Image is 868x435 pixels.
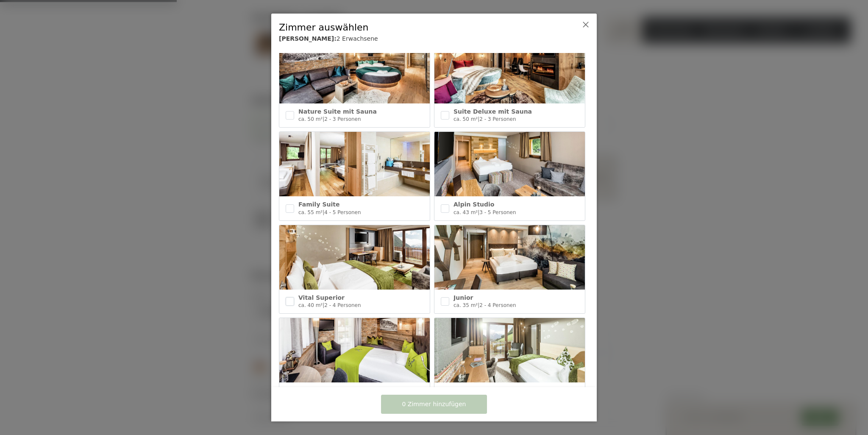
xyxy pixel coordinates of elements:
[337,35,378,42] span: 2 Erwachsene
[323,116,324,122] span: |
[434,39,585,103] img: Suite Deluxe mit Sauna
[298,302,323,308] span: ca. 40 m²
[298,209,323,215] span: ca. 55 m²
[279,35,337,42] b: [PERSON_NAME]:
[324,302,361,308] span: 2 - 4 Personen
[479,209,516,215] span: 3 - 5 Personen
[298,108,377,115] span: Nature Suite mit Sauna
[298,294,345,301] span: Vital Superior
[323,209,324,215] span: |
[279,318,430,382] img: Single Alpin
[478,302,479,308] span: |
[324,209,361,215] span: 4 - 5 Personen
[279,21,563,34] div: Zimmer auswählen
[478,116,479,122] span: |
[434,318,585,382] img: Single Superior
[298,201,339,208] span: Family Suite
[453,302,478,308] span: ca. 35 m²
[479,302,516,308] span: 2 - 4 Personen
[279,39,430,103] img: Nature Suite mit Sauna
[453,116,478,122] span: ca. 50 m²
[434,132,585,196] img: Alpin Studio
[453,294,473,301] span: Junior
[479,116,516,122] span: 2 - 3 Personen
[279,132,430,196] img: Family Suite
[453,209,478,215] span: ca. 43 m²
[298,116,323,122] span: ca. 50 m²
[453,108,532,115] span: Suite Deluxe mit Sauna
[323,302,324,308] span: |
[453,201,494,208] span: Alpin Studio
[478,209,479,215] span: |
[434,225,585,290] img: Junior
[279,225,430,290] img: Vital Superior
[324,116,361,122] span: 2 - 3 Personen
